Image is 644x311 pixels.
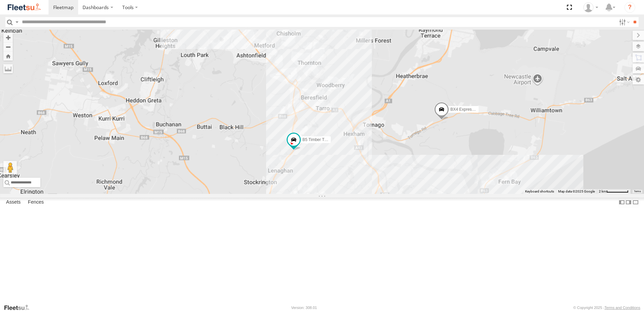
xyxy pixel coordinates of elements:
[632,198,639,207] label: Hide Summary Table
[3,51,13,61] button: Zoom Home
[3,33,13,42] button: Zoom in
[634,190,641,193] a: Terms (opens in new tab)
[625,198,632,207] label: Dock Summary Table to the Right
[291,306,317,310] div: Version: 308.01
[450,107,481,112] span: BX4 Express Ute
[616,17,631,27] label: Search Filter Options
[3,64,13,73] label: Measure
[605,306,640,310] a: Terms and Conditions
[558,189,595,193] span: Map data ©2025 Google
[3,161,17,174] button: Drag Pegman onto the map to open Street View
[3,198,24,207] label: Assets
[25,198,47,207] label: Fences
[4,304,35,311] a: Visit our Website
[618,198,625,207] label: Dock Summary Table to the Left
[7,3,42,12] img: fleetsu-logo-horizontal.svg
[581,2,601,12] div: Matt Curtis
[573,306,640,310] div: © Copyright 2025 -
[599,189,606,193] span: 2 km
[14,17,20,27] label: Search Query
[633,75,644,84] label: Map Settings
[624,2,635,13] i: ?
[3,42,13,51] button: Zoom out
[597,189,631,194] button: Map Scale: 2 km per 62 pixels
[525,189,554,194] button: Keyboard shortcuts
[302,137,332,142] span: B5 Timber Truck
